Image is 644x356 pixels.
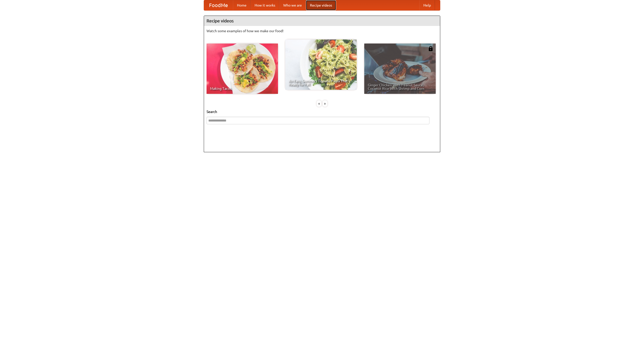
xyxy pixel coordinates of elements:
h5: Search [207,109,437,114]
div: » [323,100,327,107]
span: Making Tacos [210,87,274,90]
h4: Recipe videos [204,16,440,26]
p: Watch some examples of how we make our food! [207,28,437,33]
span: An Easy, Summery Tomato Pasta That's Ready for Fall [289,79,353,86]
a: An Easy, Summery Tomato Pasta That's Ready for Fall [285,39,357,90]
div: « [317,100,321,107]
img: 483408.png [428,46,433,51]
a: Home [233,0,251,10]
a: Who we are [279,0,306,10]
a: How it works [251,0,279,10]
a: FoodMe [204,0,233,10]
a: Making Tacos [207,44,278,94]
a: Help [419,0,435,10]
a: Recipe videos [306,0,336,10]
